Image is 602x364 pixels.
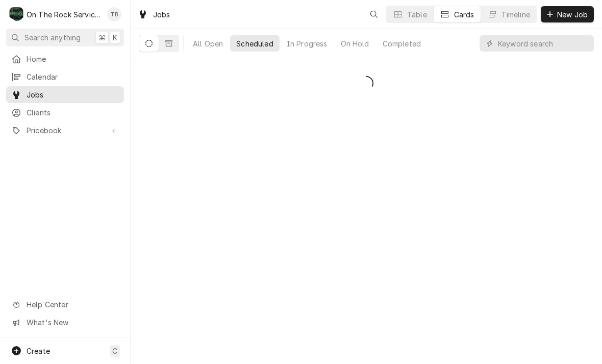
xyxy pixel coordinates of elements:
[27,107,119,118] span: Clients
[107,7,121,21] div: TB
[112,346,117,356] span: C
[501,9,530,20] div: Timeline
[113,32,117,43] span: K
[6,104,124,121] a: Clients
[24,32,81,43] span: Search anything
[27,89,119,100] span: Jobs
[9,7,23,21] div: On The Rock Services's Avatar
[98,32,106,43] span: ⌘
[27,54,119,64] span: Home
[498,35,589,52] input: Keyword search
[6,122,124,139] a: Go to Pricebook
[27,347,50,355] span: Create
[236,38,273,49] div: Scheduled
[341,38,369,49] div: On Hold
[6,314,124,331] a: Go to What's New
[27,317,118,328] span: What's New
[9,7,23,21] div: O
[6,296,124,313] a: Go to Help Center
[366,6,382,22] button: Open search
[6,86,124,103] a: Jobs
[27,299,118,310] span: Help Center
[383,38,421,49] div: Completed
[407,9,427,20] div: Table
[6,68,124,85] a: Calendar
[359,72,373,94] span: Loading...
[541,6,594,22] button: New Job
[27,125,104,136] span: Pricebook
[555,9,590,20] span: New Job
[131,72,602,94] div: Scheduled Jobs List Loading
[27,71,119,82] span: Calendar
[454,9,474,20] div: Cards
[6,51,124,67] a: Home
[287,38,328,49] div: In Progress
[27,9,102,20] div: On The Rock Services
[6,29,124,46] button: Search anything⌘K
[193,38,223,49] div: All Open
[107,7,121,21] div: Todd Brady's Avatar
